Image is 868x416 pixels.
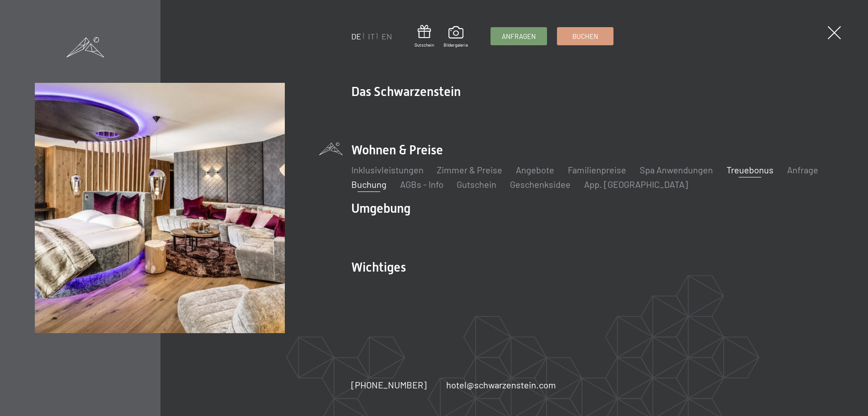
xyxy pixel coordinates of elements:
a: Angebote [516,164,554,175]
a: Zimmer & Preise [437,164,502,175]
a: hotel@schwarzenstein.com [446,378,556,391]
a: DE [351,31,361,41]
a: Gutschein [414,25,434,48]
a: App. [GEOGRAPHIC_DATA] [584,179,688,190]
a: Familienpreise [568,164,626,175]
a: Inklusivleistungen [351,164,423,175]
span: Buchen [572,32,598,41]
a: [PHONE_NUMBER] [351,378,426,391]
a: Anfragen [491,28,547,45]
a: AGBs - Info [400,179,443,190]
a: Gutschein [457,179,496,190]
a: Anfrage [787,164,818,175]
span: Bildergalerie [443,42,468,48]
a: Geschenksidee [510,179,571,190]
a: Buchen [557,28,613,45]
span: [PHONE_NUMBER] [351,379,426,390]
a: Treuebonus [726,164,774,175]
a: IT [368,31,374,41]
a: Bildergalerie [443,26,468,48]
a: Buchung [351,179,386,190]
a: Spa Anwendungen [640,164,713,175]
span: Gutschein [414,42,434,48]
span: Anfragen [502,32,536,41]
a: EN [381,31,392,41]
